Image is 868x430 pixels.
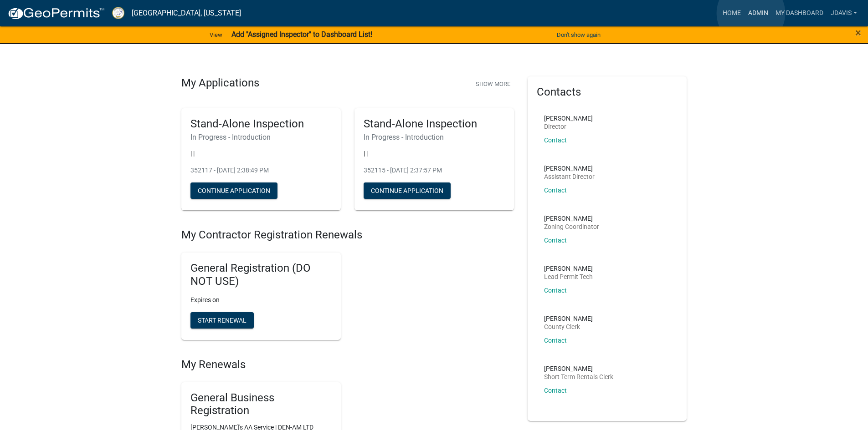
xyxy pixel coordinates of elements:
p: Zoning Coordinator [544,223,599,230]
a: [GEOGRAPHIC_DATA], [US_STATE] [132,5,241,21]
a: Contact [544,387,567,394]
h5: General Business Registration [190,391,332,418]
a: Contact [544,337,567,344]
p: [PERSON_NAME] [544,365,613,372]
h5: Stand-Alone Inspection [190,117,332,131]
p: [PERSON_NAME] [544,115,593,121]
p: [PERSON_NAME] [544,315,593,322]
h5: Contacts [537,86,678,99]
h6: In Progress - Introduction [364,133,505,142]
p: 352115 - [DATE] 2:37:57 PM [364,166,505,175]
p: [PERSON_NAME] [544,165,595,172]
a: My Dashboard [772,5,827,22]
p: Expires on [190,295,332,305]
h6: In Progress - Introduction [190,133,332,142]
p: Director [544,123,593,130]
h4: My Renewals [181,358,514,371]
p: Assistant Director [544,173,595,180]
img: Putnam County, Georgia [112,7,124,19]
a: Contact [544,187,567,194]
a: View [206,27,226,42]
h4: My Applications [181,76,259,90]
p: | | [190,149,332,158]
a: jdavis [827,5,861,22]
h4: My Contractor Registration Renewals [181,228,514,242]
a: Home [719,5,745,22]
button: Show More [472,76,514,91]
p: 352117 - [DATE] 2:38:49 PM [190,166,332,175]
button: Don't show again [553,27,604,42]
wm-registration-list-section: My Contractor Registration Renewals [181,228,514,347]
h5: Stand-Alone Inspection [364,117,505,131]
button: Start Renewal [190,312,254,329]
h5: General Registration (DO NOT USE) [190,262,332,288]
a: Contact [544,137,567,144]
p: Lead Permit Tech [544,273,593,280]
p: | | [364,149,505,158]
p: County Clerk [544,324,593,330]
strong: Add "Assigned Inspector" to Dashboard List! [231,30,372,39]
p: [PERSON_NAME] [544,265,593,272]
p: [PERSON_NAME] [544,215,599,222]
button: Continue Application [190,182,277,199]
p: Short Term Rentals Clerk [544,374,613,380]
button: Continue Application [364,182,451,199]
span: Start Renewal [198,316,247,324]
button: Close [855,27,861,38]
a: Contact [544,287,567,294]
span: × [855,26,861,39]
a: Contact [544,237,567,244]
a: Admin [745,5,772,22]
